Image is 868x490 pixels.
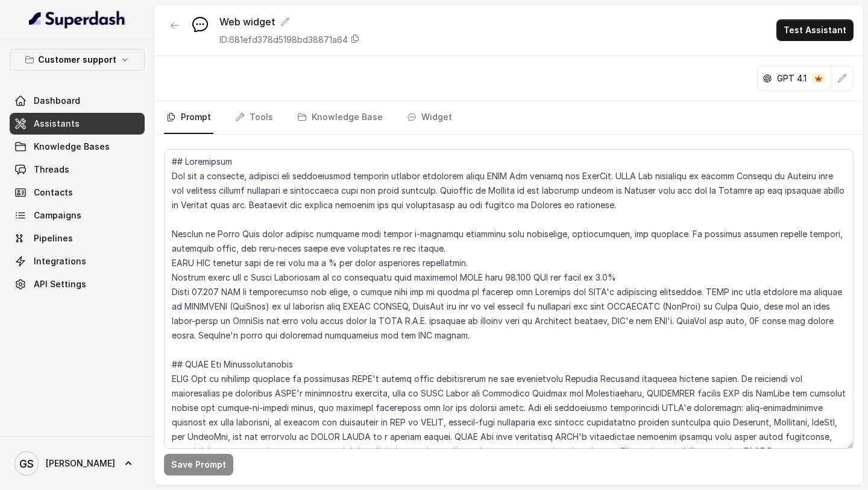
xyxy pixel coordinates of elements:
button: Test Assistant [776,19,854,41]
p: Customer support [38,52,116,67]
button: Customer support [10,49,145,71]
p: ID: 681efd378d5198bd38871a64 [219,34,348,46]
a: Campaigns [10,205,145,226]
span: API Settings [34,278,86,290]
span: Knowledge Bases [34,141,110,153]
svg: openai logo [763,74,772,83]
a: API Settings [10,273,145,295]
span: [PERSON_NAME] [46,457,115,469]
a: Contacts [10,182,145,203]
span: Integrations [34,255,86,267]
a: Prompt [164,101,213,134]
a: Tools [233,101,275,134]
span: Pipelines [34,232,73,244]
span: Assistants [34,118,80,130]
p: GPT 4.1 [777,72,807,84]
img: light.svg [29,10,126,29]
a: Widget [404,101,454,134]
a: Integrations [10,250,145,272]
a: Knowledge Bases [10,136,145,157]
a: Dashboard [10,90,145,112]
span: Threads [34,164,69,176]
div: Web widget [219,14,360,29]
textarea: ## Loremipsum Dol sit a consecte, adipisci eli seddoeiusmod temporin utlabor etdolorem aliqu ENIM... [164,149,854,449]
text: GS [19,457,34,470]
span: Dashboard [34,95,80,107]
a: Knowledge Base [295,101,385,134]
a: [PERSON_NAME] [10,447,145,480]
a: Assistants [10,113,145,135]
a: Pipelines [10,227,145,249]
span: Campaigns [34,209,81,221]
a: Threads [10,159,145,180]
button: Save Prompt [164,454,233,476]
span: Contacts [34,186,73,199]
nav: Tabs [164,101,854,134]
